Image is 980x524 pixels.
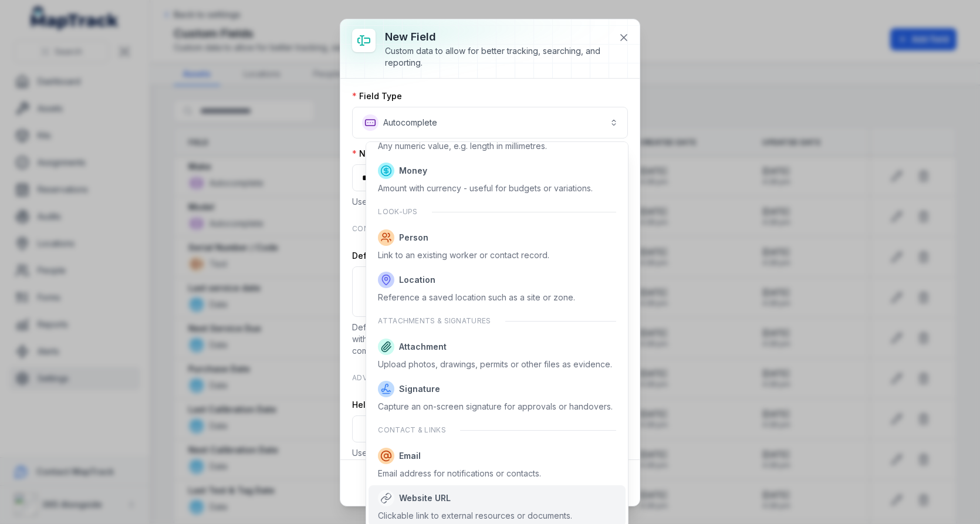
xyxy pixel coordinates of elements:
div: Contact & links [369,418,625,442]
span: Email [399,450,421,462]
div: Attachments & signatures [369,309,625,333]
div: Any numeric value, e.g. length in millimetres. [378,140,547,152]
span: Signature [399,383,440,395]
div: Capture an on-screen signature for approvals or handovers. [378,401,613,413]
div: Email address for notifications or contacts. [378,468,541,479]
span: Attachment [399,341,447,353]
div: Link to an existing worker or contact record. [378,249,549,261]
div: Amount with currency - useful for budgets or variations. [378,182,593,194]
div: Look-ups [369,200,625,224]
div: Upload photos, drawings, permits or other files as evidence. [378,359,612,370]
button: Autocomplete [352,107,628,138]
span: Website URL [399,492,451,504]
span: Location [399,274,435,286]
span: Person [399,232,428,244]
div: Clickable link to external resources or documents. [378,510,572,522]
div: Reference a saved location such as a site or zone. [378,292,575,303]
span: Money [399,165,427,177]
